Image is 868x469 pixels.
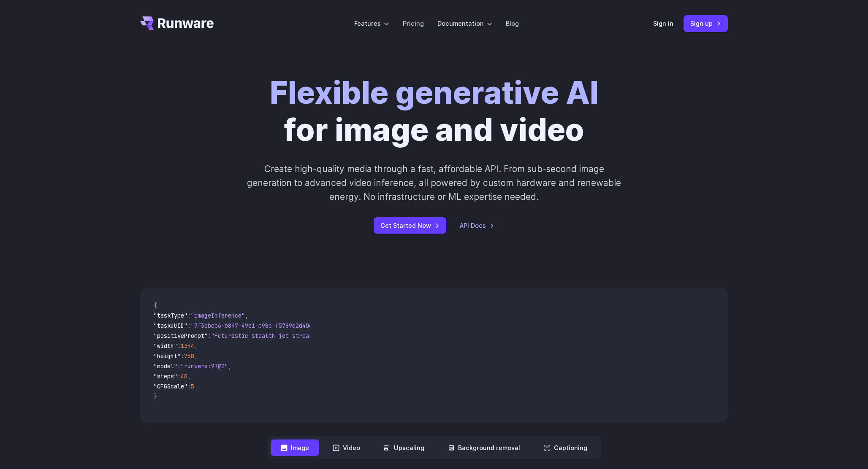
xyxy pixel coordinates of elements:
span: , [228,362,231,370]
span: 40 [181,372,187,380]
span: , [245,312,248,319]
span: "model" [154,362,177,370]
span: 1344 [181,342,194,350]
a: Get Started Now [374,217,446,234]
strong: Flexible generative AI [270,74,599,111]
a: Pricing [403,19,424,28]
a: API Docs [460,221,494,230]
span: { [154,302,157,309]
span: : [177,362,181,370]
span: "runware:97@2" [181,362,228,370]
span: , [194,352,198,360]
span: : [187,312,191,319]
a: Sign up [684,15,728,32]
span: } [154,393,157,400]
label: Documentation [437,19,492,28]
button: Image [271,439,319,456]
span: "steps" [154,372,177,380]
span: , [187,372,191,380]
button: Video [323,439,370,456]
button: Upscaling [374,439,434,456]
a: Go to / [140,16,214,30]
span: : [177,342,181,350]
span: : [187,322,191,329]
span: "width" [154,342,177,350]
span: 5 [191,383,194,390]
button: Captioning [534,439,597,456]
span: : [177,372,181,380]
p: Create high-quality media through a fast, affordable API. From sub-second image generation to adv... [246,162,622,204]
label: Features [354,19,389,28]
span: "taskType" [154,312,187,319]
h1: for image and video [270,74,599,148]
span: "positivePrompt" [154,332,208,340]
span: , [194,342,198,350]
span: "imageInference" [191,312,245,319]
span: 768 [184,352,194,360]
span: "Futuristic stealth jet streaking through a neon-lit cityscape with glowing purple exhaust" [211,332,518,340]
a: Blog [506,19,519,28]
span: "7f3ebcb6-b897-49e1-b98c-f5789d2d40d7" [191,322,319,329]
span: "taskUUID" [154,322,187,329]
a: Sign in [653,19,673,28]
span: "height" [154,352,181,360]
button: Background removal [438,439,530,456]
span: "CFGScale" [154,383,187,390]
span: : [187,383,191,390]
span: : [208,332,211,340]
span: : [181,352,184,360]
